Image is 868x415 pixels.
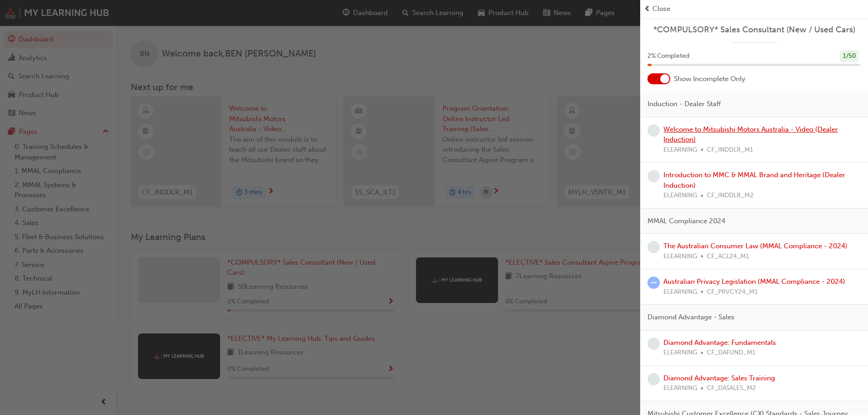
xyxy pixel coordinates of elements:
[647,124,660,137] span: learningRecordVerb_NONE-icon
[663,348,697,358] span: ELEARNING
[663,374,775,382] a: Diamond Advantage: Sales Training
[707,348,755,358] span: CF_DAFUND_M1
[707,287,758,297] span: CF_PRVCY24_M1
[663,287,697,297] span: ELEARNING
[647,99,721,109] span: Induction - Dealer Staff
[647,51,689,61] span: 2 % Completed
[707,190,754,201] span: CF_INDDLR_M2
[663,383,697,394] span: ELEARNING
[647,170,660,182] span: learningRecordVerb_NONE-icon
[647,338,660,350] span: learningRecordVerb_NONE-icon
[644,4,651,14] span: prev-icon
[663,145,697,155] span: ELEARNING
[647,216,725,226] span: MMAL Compliance 2024
[647,25,861,35] a: *COMPULSORY* Sales Consultant (New / Used Cars)
[647,373,660,385] span: learningRecordVerb_NONE-icon
[663,125,838,144] a: Welcome to Mitsubishi Motors Australia - Video (Dealer Induction)
[647,277,660,289] span: learningRecordVerb_ATTEMPT-icon
[674,74,745,84] span: Show Incomplete Only
[840,50,859,62] div: 1 / 50
[663,171,845,190] a: Introduction to MMC & MMAL Brand and Heritage (Dealer Induction)
[663,242,847,250] a: The Australian Consumer Law (MMAL Compliance - 2024)
[663,338,776,347] a: Diamond Advantage: Fundamentals
[652,4,670,14] span: Close
[707,383,756,394] span: CF_DASALES_M2
[663,277,845,286] a: Australian Privacy Legislation (MMAL Compliance - 2024)
[647,312,734,323] span: Diamond Advantage - Sales
[707,251,749,262] span: CF_ACL24_M1
[707,145,753,155] span: CF_INDDLR_M1
[647,241,660,253] span: learningRecordVerb_NONE-icon
[663,251,697,262] span: ELEARNING
[663,190,697,201] span: ELEARNING
[644,4,864,14] button: prev-iconClose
